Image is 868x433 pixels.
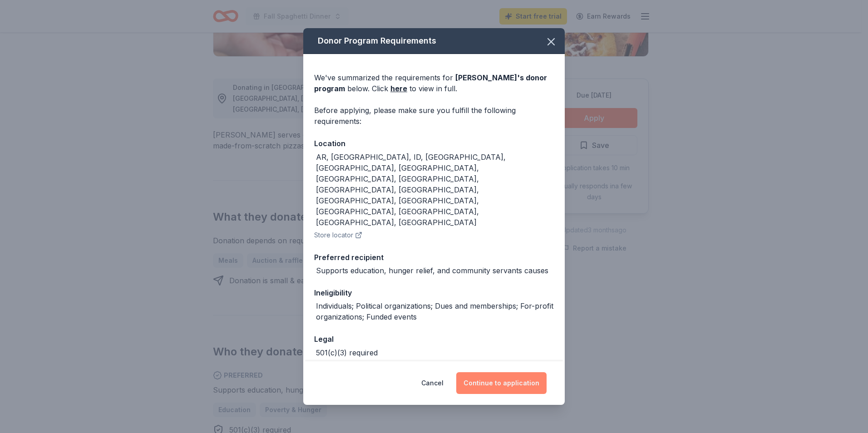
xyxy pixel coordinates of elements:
div: Ineligibility [314,287,554,299]
div: Supports education, hunger relief, and community servants causes [316,265,548,276]
a: here [390,83,407,94]
div: Preferred recipient [314,251,554,263]
div: Donor Program Requirements [303,28,565,54]
button: Cancel [421,372,444,394]
div: Individuals; Political organizations; Dues and memberships; For-profit organizations; Funded events [316,300,554,322]
div: Before applying, please make sure you fulfill the following requirements: [314,105,554,127]
button: Continue to application [456,372,547,394]
div: AR, [GEOGRAPHIC_DATA], ID, [GEOGRAPHIC_DATA], [GEOGRAPHIC_DATA], [GEOGRAPHIC_DATA], [GEOGRAPHIC_D... [316,152,554,228]
div: Location [314,138,554,149]
button: Store locator [314,230,362,241]
div: We've summarized the requirements for below. Click to view in full. [314,72,554,94]
div: Legal [314,333,554,345]
div: 501(c)(3) required [316,347,378,358]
